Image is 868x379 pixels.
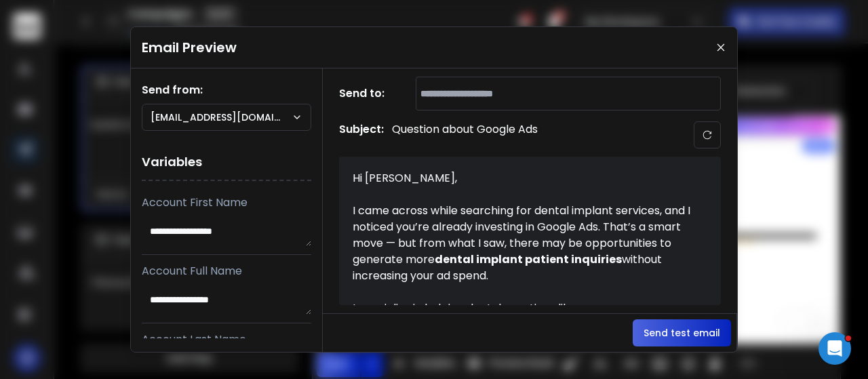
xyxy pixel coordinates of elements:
[435,252,622,267] strong: dental implant patient inquiries
[142,332,311,348] p: Account Last Name
[142,82,311,98] h1: Send from:
[353,300,692,317] p: I specialize in helping dental practices like:
[142,263,311,279] p: Account Full Name
[339,121,384,148] h1: Subject:
[339,85,393,102] h1: Send to:
[818,332,851,365] iframe: Intercom live chat
[142,144,311,181] h1: Variables
[353,203,692,284] p: I came across while searching for dental implant services, and I noticed you’re already investing...
[142,38,237,57] h1: Email Preview
[353,170,692,186] p: Hi [PERSON_NAME],
[392,121,538,148] p: Question about Google Ads
[633,319,731,346] button: Send test email
[142,195,311,211] p: Account First Name
[151,111,292,124] p: [EMAIL_ADDRESS][DOMAIN_NAME]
